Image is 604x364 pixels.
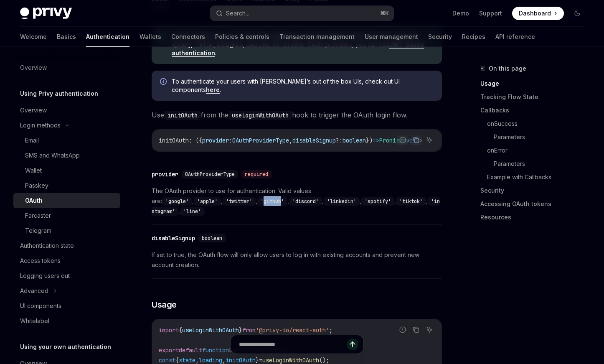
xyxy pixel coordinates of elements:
[20,241,74,251] div: Authentication state
[13,208,120,223] a: Farcaster
[343,137,366,144] span: boolean
[152,109,442,121] span: Use from the hook to trigger the OAuth login flow.
[13,253,120,268] a: Access tokens
[25,165,42,176] div: Wallet
[210,6,393,21] button: Search...⌘K
[13,223,120,238] a: Telegram
[152,186,442,216] span: The OAuth provider to use for authentication. Valid values are: , , , , , , , , , .
[13,60,120,75] a: Overview
[480,90,591,104] a: Tracking Flow State
[25,150,80,160] div: SMS and WhatsApp
[152,250,442,270] span: If set to true, the OAuth flow will only allow users to log in with existing accounts and prevent...
[13,178,120,193] a: Passkey
[171,27,205,47] a: Connectors
[480,197,591,211] a: Accessing OAuth tokens
[20,8,72,19] img: dark logo
[20,105,47,115] div: Overview
[452,9,469,18] a: Demo
[20,89,98,99] h5: Using Privy authentication
[365,27,418,47] a: User management
[152,234,195,242] div: disableSignup
[347,339,358,350] button: Send message
[215,27,269,47] a: Policies & controls
[20,316,49,326] div: Whitelabel
[152,170,178,178] div: provider
[479,9,502,18] a: Support
[202,137,229,144] span: provider
[226,8,249,18] div: Search...
[279,27,355,47] a: Transaction management
[20,286,48,296] div: Advanced
[489,64,526,74] span: On this page
[373,137,379,144] span: =>
[194,197,221,206] code: 'apple'
[20,63,47,73] div: Overview
[20,301,61,311] div: UI components
[380,10,389,17] span: ⌘ K
[13,133,120,148] a: Email
[292,137,336,144] span: disableSignup
[428,27,452,47] a: Security
[487,117,591,130] a: onSuccess
[86,27,129,47] a: Authentication
[397,135,408,145] button: Report incorrect code
[397,324,408,335] button: Report incorrect code
[57,27,76,47] a: Basics
[256,326,329,334] span: '@privy-io/react-auth'
[20,120,61,130] div: Login methods
[185,171,235,178] span: OAuthProviderType
[25,226,51,236] div: Telegram
[512,7,564,20] a: Dashboard
[480,104,591,117] a: Callbacks
[162,197,192,206] code: 'google'
[159,326,179,334] span: import
[182,326,239,334] span: useLoginWithOAuth
[13,103,120,118] a: Overview
[13,238,120,253] a: Authentication state
[411,324,421,335] button: Copy the contents from the code block
[180,207,204,216] code: 'line'
[229,137,232,144] span: :
[411,135,421,145] button: Copy the contents from the code block
[172,77,434,94] span: To authenticate your users with [PERSON_NAME]’s out of the box UIs, check out UI components .
[189,137,202,144] span: : ({
[480,211,591,224] a: Resources
[571,7,584,20] button: Toggle dark mode
[13,268,120,283] a: Logging users out
[202,235,222,242] span: boolean
[289,197,322,206] code: 'discord'
[487,171,591,184] a: Example with Callbacks
[13,313,120,328] a: Whitelabel
[336,137,343,144] span: ?:
[366,137,373,144] span: })
[424,324,435,335] button: Ask AI
[206,86,220,94] a: here
[494,130,591,144] a: Parameters
[241,170,272,178] div: required
[25,181,48,191] div: Passkey
[228,111,292,120] code: useLoginWithOAuth
[424,135,435,145] button: Ask AI
[324,197,360,206] code: 'linkedin'
[13,148,120,163] a: SMS and WhatsApp
[289,137,292,144] span: ,
[164,111,201,120] code: initOAuth
[329,326,332,334] span: ;
[20,256,61,266] div: Access tokens
[20,271,70,281] div: Logging users out
[13,298,120,313] a: UI components
[159,137,189,144] span: initOAuth
[480,184,591,197] a: Security
[223,197,256,206] code: 'twitter'
[487,144,591,157] a: onError
[242,326,256,334] span: from
[519,9,551,18] span: Dashboard
[232,137,289,144] span: OAuthProviderType
[480,77,591,90] a: Usage
[13,193,120,208] a: OAuth
[20,27,47,47] a: Welcome
[25,211,51,221] div: Farcaster
[239,326,242,334] span: }
[379,137,403,144] span: Promise
[152,299,177,311] span: Usage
